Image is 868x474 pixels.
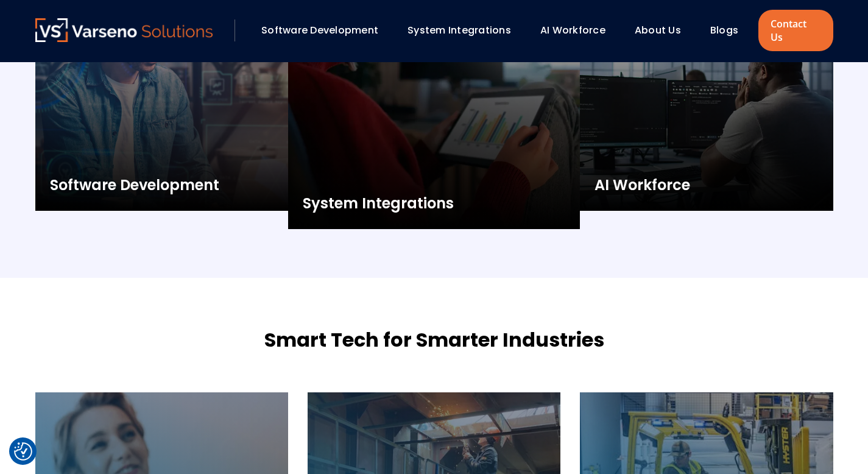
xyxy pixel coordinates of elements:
[635,23,681,37] a: About Us
[595,174,819,196] h3: AI Workforce
[758,10,833,51] a: Contact Us
[35,18,213,42] img: Varseno Solutions – Product Engineering & IT Services
[50,174,274,196] h3: Software Development
[255,20,395,41] div: Software Development
[704,20,755,41] div: Blogs
[540,23,605,37] a: AI Workforce
[303,193,565,214] h3: System Integrations
[261,23,378,37] a: Software Development
[629,20,698,41] div: About Us
[14,442,32,461] button: Cookie Settings
[408,23,511,37] a: System Integrations
[534,20,623,41] div: AI Workforce
[401,20,528,41] div: System Integrations
[710,23,738,37] a: Blogs
[264,327,604,353] h2: Smart Tech for Smarter Industries
[14,442,32,461] img: Revisit consent button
